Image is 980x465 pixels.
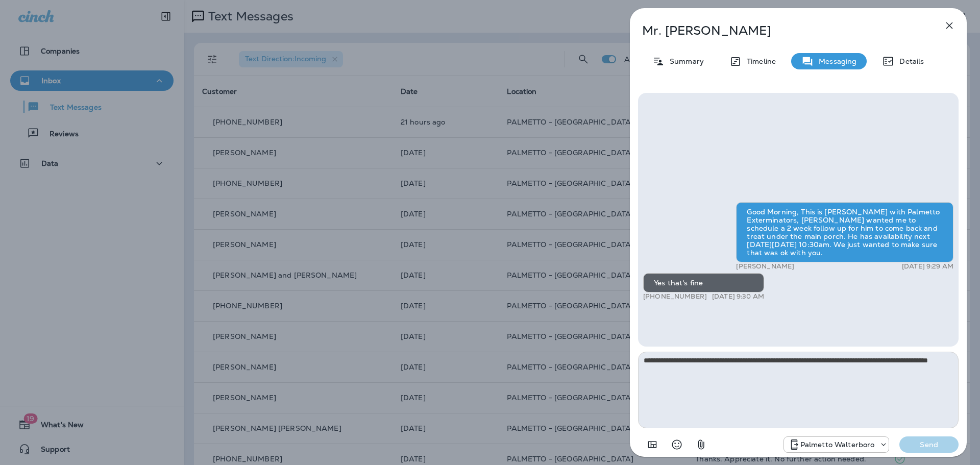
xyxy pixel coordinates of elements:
[814,57,856,65] p: Messaging
[736,262,794,271] p: [PERSON_NAME]
[642,434,663,455] button: Add in a premade template
[784,438,889,451] div: +1 (843) 549-4955
[643,273,764,292] div: Yes that's fine
[736,202,953,262] div: Good Morning, This is [PERSON_NAME] with Palmetto Exterminators, [PERSON_NAME] wanted me to sched...
[742,57,776,65] p: Timeline
[902,262,953,271] p: [DATE] 9:29 AM
[894,57,924,65] p: Details
[712,292,764,301] p: [DATE] 9:30 AM
[665,57,704,65] p: Summary
[800,440,875,449] p: Palmetto Walterboro
[642,23,921,38] p: Mr. [PERSON_NAME]
[667,434,687,455] button: Select an emoji
[643,292,707,301] p: [PHONE_NUMBER]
